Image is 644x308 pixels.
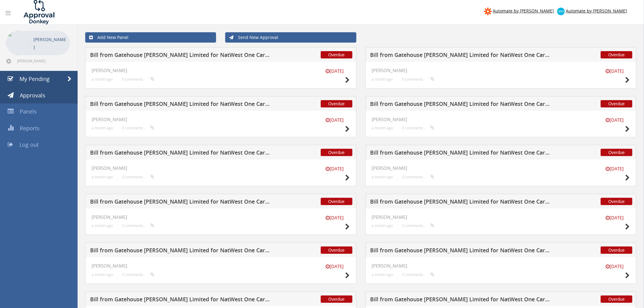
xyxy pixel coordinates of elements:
small: 0 comments... [122,175,154,179]
small: a month ago [92,77,113,82]
h4: [PERSON_NAME] [372,263,630,268]
small: a month ago [92,272,113,277]
small: a month ago [92,223,113,228]
span: Log out [19,141,39,148]
small: 0 comments... [402,175,435,179]
small: a month ago [92,175,113,179]
small: [DATE] [320,263,350,270]
h4: [PERSON_NAME] [372,166,630,171]
span: Overdue [321,51,352,58]
h4: [PERSON_NAME] [372,68,630,73]
h5: Bill from Gatehouse [PERSON_NAME] Limited for NatWest One Card - ADMA [370,101,553,109]
h5: Bill from Gatehouse [PERSON_NAME] Limited for NatWest One Card -[PERSON_NAME] [90,52,273,60]
h5: Bill from Gatehouse [PERSON_NAME] Limited for NatWest One Card - ADKU [90,296,273,304]
h4: [PERSON_NAME] [372,117,630,122]
small: 0 comments... [402,272,435,277]
h5: Bill from Gatehouse [PERSON_NAME] Limited for NatWest One Card - ASAL [370,150,553,157]
small: 0 comments... [122,272,154,277]
span: Overdue [601,198,632,205]
h4: [PERSON_NAME] [92,215,350,220]
span: Reports [20,124,40,132]
small: a month ago [372,126,393,130]
h5: Bill from Gatehouse [PERSON_NAME] Limited for NatWest One Card - ADMA [370,296,553,304]
small: 0 comments... [402,77,435,82]
h4: [PERSON_NAME] [92,68,350,73]
span: Overdue [601,100,632,107]
span: Overdue [321,198,352,205]
span: Automate by [PERSON_NAME] [493,8,554,14]
span: Overdue [321,247,352,254]
small: 0 comments... [402,223,435,228]
h5: Bill from Gatehouse [PERSON_NAME] Limited for NatWest One Card - PASA [370,199,553,206]
span: Overdue [321,100,352,107]
span: Overdue [601,296,632,303]
span: Automate by [PERSON_NAME] [566,8,627,14]
small: a month ago [372,223,393,228]
h4: [PERSON_NAME] [92,166,350,171]
small: a month ago [372,175,393,179]
span: Approvals [20,92,45,99]
span: Overdue [601,149,632,156]
small: a month ago [372,77,393,82]
small: 0 comments... [122,223,154,228]
small: [DATE] [320,166,350,172]
h5: Bill from Gatehouse [PERSON_NAME] Limited for NatWest One Card - LIMC [370,52,553,60]
small: [DATE] [600,263,630,270]
img: zapier-logomark.png [484,8,492,15]
small: [DATE] [320,68,350,74]
h5: Bill from Gatehouse [PERSON_NAME] Limited for NatWest One Card - AMMC [90,150,273,157]
p: [PERSON_NAME] [33,36,67,51]
span: My Pending [19,75,50,82]
span: [PERSON_NAME][EMAIL_ADDRESS][PERSON_NAME][DOMAIN_NAME] [17,58,69,63]
h5: Bill from Gatehouse [PERSON_NAME] Limited for NatWest One Card - JIFI [90,199,273,206]
img: xero-logo.png [557,8,565,15]
a: Send New Approval [225,32,356,43]
span: Overdue [321,296,352,303]
h5: Bill from Gatehouse [PERSON_NAME] Limited for NatWest One Card - SCSC [90,247,273,255]
span: Panels [20,108,37,115]
small: 0 comments... [402,126,435,130]
small: 0 comments... [122,126,154,130]
small: a month ago [372,272,393,277]
small: [DATE] [600,68,630,74]
small: [DATE] [600,215,630,221]
small: 0 comments... [122,77,154,82]
a: Add New Panel [85,32,216,43]
small: [DATE] [320,117,350,123]
h4: [PERSON_NAME] [372,215,630,220]
h5: Bill from Gatehouse [PERSON_NAME] Limited for NatWest One Card - MAGI [90,101,273,109]
span: Overdue [601,51,632,58]
small: [DATE] [600,166,630,172]
h4: [PERSON_NAME] [92,263,350,268]
small: [DATE] [320,215,350,221]
span: Overdue [601,247,632,254]
span: Overdue [321,149,352,156]
h5: Bill from Gatehouse [PERSON_NAME] Limited for NatWest One Card - SARE [370,247,553,255]
h4: [PERSON_NAME] [92,117,350,122]
small: [DATE] [600,117,630,123]
small: a month ago [92,126,113,130]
